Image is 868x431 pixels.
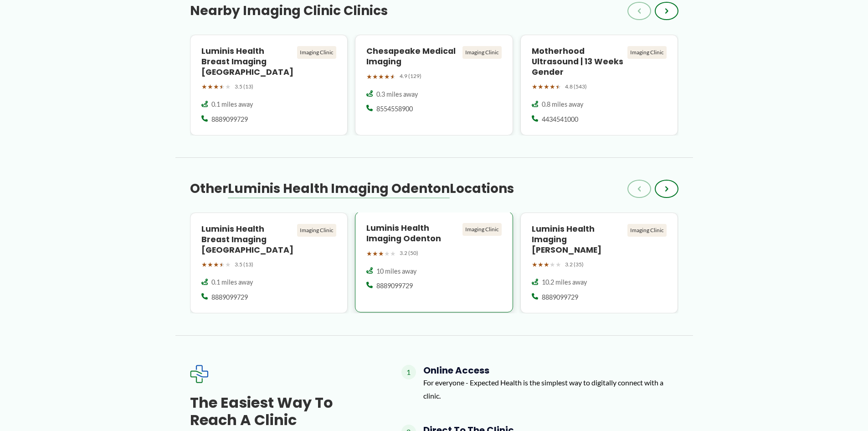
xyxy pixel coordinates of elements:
span: Luminis Health Imaging Odenton [228,180,450,197]
span: ★ [201,259,207,270]
span: 1 [401,365,416,379]
h4: Online Access [423,365,678,376]
span: 8889099729 [376,281,413,291]
a: Luminis Health Breast Imaging [GEOGRAPHIC_DATA] Imaging Clinic ★★★★★ 3.5 (13) 0.1 miles away 8889... [190,35,348,135]
span: ★ [555,81,561,93]
span: ‹ [637,5,641,16]
div: Imaging Clinic [627,46,667,59]
span: ★ [532,259,538,270]
span: ★ [532,81,538,93]
span: 3.2 (35) [565,260,584,270]
span: ★ [213,81,219,93]
span: ★ [213,259,219,270]
button: › [655,2,678,20]
span: ★ [538,259,544,270]
span: 10 miles away [376,267,416,276]
a: Luminis Health Imaging [PERSON_NAME] Imaging Clinic ★★★★★ 3.2 (35) 10.2 miles away 8889099729 [520,213,678,313]
span: 0.8 miles away [542,100,583,109]
span: ‹ [637,183,641,194]
span: ★ [225,81,231,93]
span: ★ [550,81,555,93]
img: Expected Healthcare Logo [190,365,208,383]
span: › [665,5,668,16]
a: Chesapeake Medical Imaging Imaging Clinic ★★★★★ 4.9 (129) 0.3 miles away 8554558900 [355,35,513,135]
span: ★ [207,259,213,270]
span: ★ [372,248,378,260]
span: ★ [544,259,550,270]
span: ★ [390,248,396,260]
span: 8554558900 [376,104,413,114]
h3: Other Locations [190,181,514,197]
div: Imaging Clinic [462,223,502,236]
span: 0.3 miles away [376,90,418,99]
span: 3.5 (13) [235,82,253,92]
span: 4.8 (543) [565,82,587,92]
span: ★ [555,259,561,270]
span: ★ [201,81,207,93]
h4: Luminis Health Breast Imaging [GEOGRAPHIC_DATA] [201,224,294,255]
span: ★ [366,71,372,83]
span: 3.5 (13) [235,260,253,270]
span: ★ [378,248,384,260]
div: Imaging Clinic [462,46,502,59]
span: ★ [538,81,544,93]
span: ★ [372,71,378,83]
div: Imaging Clinic [297,46,336,59]
span: ★ [219,81,225,93]
span: ★ [378,71,384,83]
h4: Luminis Health Breast Imaging [GEOGRAPHIC_DATA] [201,46,294,78]
span: 3.2 (50) [400,248,418,258]
span: ★ [390,71,396,83]
p: For everyone - Expected Health is the simplest way to digitally connect with a clinic. [423,376,678,403]
span: ★ [544,81,550,93]
div: Imaging Clinic [297,224,336,237]
span: 8889099729 [211,293,248,302]
div: Imaging Clinic [627,224,667,237]
span: 0.1 miles away [211,100,253,109]
span: › [665,183,668,194]
span: 4.9 (129) [400,71,421,81]
a: Motherhood Ultrasound | 13 Weeks Gender Imaging Clinic ★★★★★ 4.8 (543) 0.8 miles away 4434541000 [520,35,678,135]
span: ★ [207,81,213,93]
span: ★ [384,71,390,83]
h3: The Easiest Way to Reach a Clinic [190,394,372,429]
a: Luminis Health Imaging Odenton Imaging Clinic ★★★★★ 3.2 (50) 10 miles away 8889099729 [355,213,513,313]
span: ★ [384,248,390,260]
h4: Luminis Health Imaging [PERSON_NAME] [532,224,624,255]
span: ★ [550,259,555,270]
span: 0.1 miles away [211,278,253,287]
span: ★ [225,259,231,270]
span: ★ [219,259,225,270]
h4: Motherhood Ultrasound | 13 Weeks Gender [532,46,624,78]
a: Luminis Health Breast Imaging [GEOGRAPHIC_DATA] Imaging Clinic ★★★★★ 3.5 (13) 0.1 miles away 8889... [190,213,348,313]
span: ★ [366,248,372,260]
h4: Chesapeake Medical Imaging [366,46,459,67]
span: 8889099729 [211,115,248,124]
button: ‹ [627,180,651,198]
span: 4434541000 [542,115,578,124]
button: ‹ [627,2,651,20]
span: 8889099729 [542,293,578,302]
h3: Nearby Imaging Clinic Clinics [190,3,388,19]
button: › [655,180,678,198]
span: 10.2 miles away [542,278,587,287]
h4: Luminis Health Imaging Odenton [366,223,459,244]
